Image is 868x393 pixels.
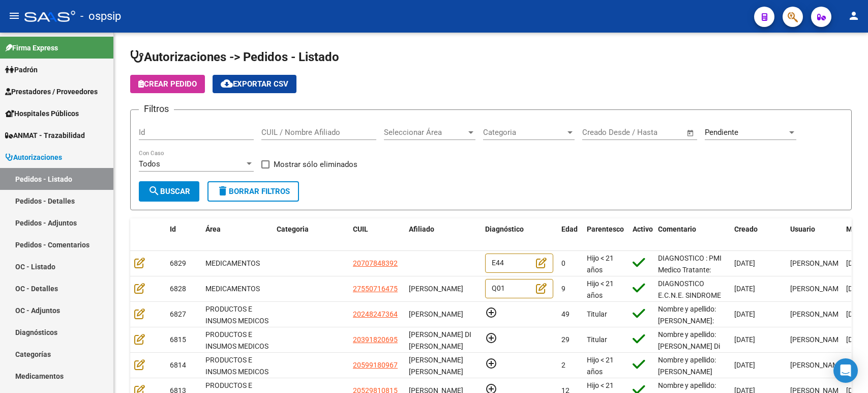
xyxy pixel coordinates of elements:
span: Comentario [658,225,696,233]
span: [PERSON_NAME] [790,285,845,293]
span: 6814 [170,361,186,369]
span: Id [170,225,176,233]
h3: Filtros [139,102,174,116]
span: 20599180967 [353,361,398,369]
datatable-header-cell: Edad [557,218,583,252]
span: Titular [587,310,607,318]
mat-icon: cloud_download [221,77,233,90]
span: [PERSON_NAME] [790,259,845,267]
span: [PERSON_NAME] [409,310,463,318]
datatable-header-cell: Categoria [273,218,349,252]
span: Área [205,225,221,233]
span: Parentesco [587,225,624,233]
span: - ospsip [80,5,121,27]
span: [DATE] [846,310,867,318]
span: Categoria [277,225,309,233]
span: [PERSON_NAME] [409,285,463,293]
input: End date [624,128,674,137]
span: 0 [561,259,565,267]
mat-icon: search [148,185,160,197]
span: 20248247364 [353,310,398,318]
datatable-header-cell: Usuario [786,218,842,252]
span: MEDICAMENTOS [205,285,260,293]
span: 9 [561,285,565,293]
span: [DATE] [734,335,755,344]
span: Hospitales Públicos [5,108,79,119]
span: 6829 [170,259,186,267]
span: [DATE] [734,310,755,318]
mat-icon: add_circle_outline [485,306,497,319]
span: Seleccionar Área [384,128,466,137]
datatable-header-cell: Activo [628,218,654,252]
mat-icon: add_circle_outline [485,332,497,344]
span: Crear Pedido [138,79,197,89]
datatable-header-cell: Afiliado [405,218,481,252]
datatable-header-cell: Parentesco [583,218,628,252]
span: Autorizaciones -> Pedidos - Listado [130,50,339,64]
span: Firma Express [5,42,58,53]
div: Q01 [485,279,553,299]
span: Hijo < 21 años [587,254,614,274]
span: PRODUCTOS E INSUMOS MEDICOS [205,330,268,350]
span: 29 [561,335,570,344]
span: Nombre y apellido: [PERSON_NAME]: [PHONE_NUMBER] Teléfono de contacto: [PHONE_NUMBER] [658,305,726,359]
span: Activo [633,225,653,233]
span: [DATE] [846,335,867,344]
span: Borrar Filtros [217,187,290,196]
span: 20391820695 [353,335,398,344]
span: 6827 [170,310,186,318]
span: 6828 [170,285,186,293]
span: MEDICAMENTOS [205,259,260,267]
span: 49 [561,310,570,318]
span: Titular [587,335,607,344]
span: CUIL [353,225,368,233]
span: [PERSON_NAME] [790,335,845,344]
span: [PERSON_NAME] [PERSON_NAME] [409,356,463,376]
datatable-header-cell: Creado [730,218,786,252]
span: Usuario [790,225,815,233]
span: Mostrar sólo eliminados [274,158,357,171]
datatable-header-cell: Diagnóstico [481,218,557,252]
span: Categoria [483,128,565,137]
span: PRODUCTOS E INSUMOS MEDICOS [205,305,268,325]
span: [PERSON_NAME] [790,361,845,369]
span: Buscar [148,187,190,196]
datatable-header-cell: Área [201,218,273,252]
span: 6815 [170,335,186,344]
span: Hijo < 21 años [587,356,614,376]
input: Start date [582,128,615,137]
span: Diagnóstico [485,225,524,233]
span: [DATE] [846,259,867,267]
button: Borrar Filtros [207,181,299,202]
span: Exportar CSV [221,79,288,89]
span: 27550716475 [353,285,398,293]
span: [DATE] [734,361,755,369]
mat-icon: delete [217,185,229,197]
datatable-header-cell: Id [166,218,201,252]
span: [DATE] [734,259,755,267]
mat-icon: person [848,10,860,22]
span: Afiliado [409,225,434,233]
button: Open calendar [685,127,697,139]
span: Edad [561,225,578,233]
span: [PERSON_NAME] [790,310,845,318]
span: Creado [734,225,758,233]
span: PRODUCTOS E INSUMOS MEDICOS [205,356,268,376]
span: ANMAT - Trazabilidad [5,130,85,141]
div: E44 [485,254,553,273]
span: Pendiente [705,128,738,137]
button: Buscar [139,181,199,202]
datatable-header-cell: CUIL [349,218,405,252]
span: [DATE] [846,285,867,293]
span: Hijo < 21 años [587,279,614,299]
span: Prestadores / Proveedores [5,86,98,97]
span: 2 [561,361,565,369]
button: Exportar CSV [213,75,296,93]
span: [PERSON_NAME] DI [PERSON_NAME] [409,330,471,350]
div: Open Intercom Messenger [833,358,858,383]
datatable-header-cell: Comentario [654,218,730,252]
span: [DATE] [734,285,755,293]
span: Autorizaciones [5,152,62,163]
mat-icon: menu [8,10,20,22]
mat-icon: add_circle_outline [485,357,497,370]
